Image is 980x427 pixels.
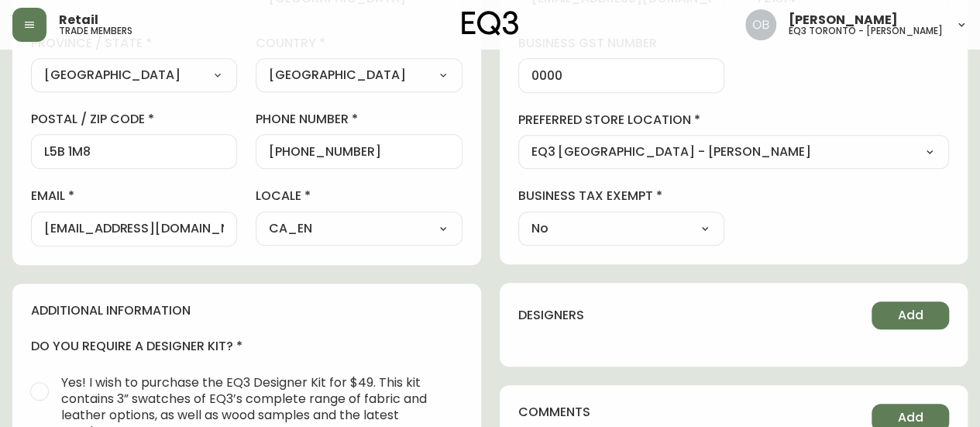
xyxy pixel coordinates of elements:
[31,338,462,355] h4: do you require a designer kit?
[518,307,584,324] h4: designers
[898,307,923,324] span: Add
[59,14,98,26] span: Retail
[898,409,923,426] span: Add
[789,26,943,36] h5: eq3 toronto - [PERSON_NAME]
[31,302,462,319] h4: additional information
[256,111,462,128] label: phone number
[31,111,237,128] label: postal / zip code
[59,26,132,36] h5: trade members
[31,188,237,205] label: email
[518,404,590,421] h4: comments
[789,14,898,26] span: [PERSON_NAME]
[518,188,724,205] label: business tax exempt
[745,9,776,40] img: 8e0065c524da89c5c924d5ed86cfe468
[872,301,949,329] button: Add
[256,188,462,205] label: locale
[518,112,950,129] label: preferred store location
[462,11,519,36] img: logo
